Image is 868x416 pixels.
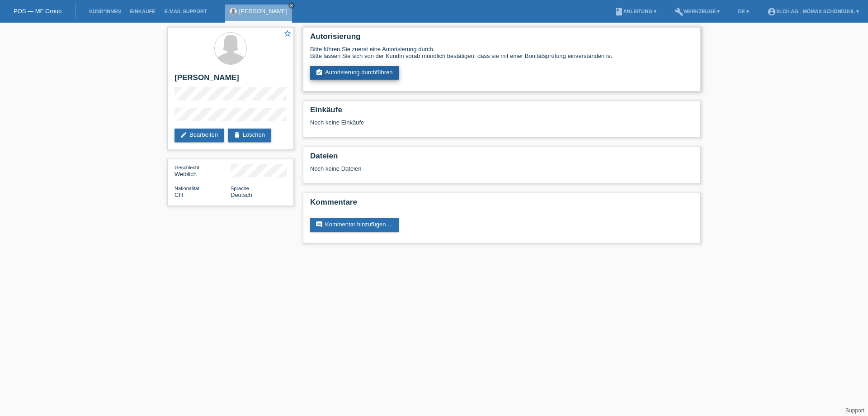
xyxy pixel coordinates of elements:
a: assignment_turned_inAutorisierung durchführen [310,66,399,80]
i: book [614,7,623,16]
a: E-Mail Support [160,9,212,14]
div: Weiblich [175,164,231,177]
a: Einkäufe [125,9,160,14]
span: Nationalität [175,186,199,191]
a: deleteLöschen [228,129,271,142]
i: comment [316,221,323,228]
h2: Einkäufe [310,105,693,119]
a: POS — MF Group [14,8,61,14]
h2: Dateien [310,152,693,165]
a: Support [845,407,864,414]
a: bookAnleitung ▾ [610,9,661,14]
div: Bitte führen Sie zuerst eine Autorisierung durch. Bitte lassen Sie sich von der Kundin vorab münd... [310,46,693,59]
a: buildWerkzeuge ▾ [670,9,725,14]
h2: [PERSON_NAME] [175,73,287,87]
i: edit [180,131,187,139]
h2: Kommentare [310,198,693,211]
i: assignment_turned_in [316,69,323,76]
i: delete [233,131,241,139]
i: account_circle [767,7,776,16]
div: Noch keine Einkäufe [310,119,693,133]
a: close [288,2,295,9]
span: Sprache [231,186,249,191]
a: commentKommentar hinzufügen ... [310,218,399,232]
a: account_circleXLCH AG - Mömax Schönbühl ▾ [763,9,863,14]
span: Deutsch [231,191,252,198]
span: Schweiz [175,191,183,198]
i: star_border [283,29,292,38]
a: editBearbeiten [175,129,224,142]
i: close [289,3,294,8]
i: build [675,7,684,16]
a: Kund*innen [85,9,125,14]
h2: Autorisierung [310,32,693,46]
span: Geschlecht [175,165,199,170]
a: star_border [283,29,292,39]
div: Noch keine Dateien [310,165,586,172]
a: DE ▾ [733,9,753,14]
a: [PERSON_NAME] [239,8,288,14]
